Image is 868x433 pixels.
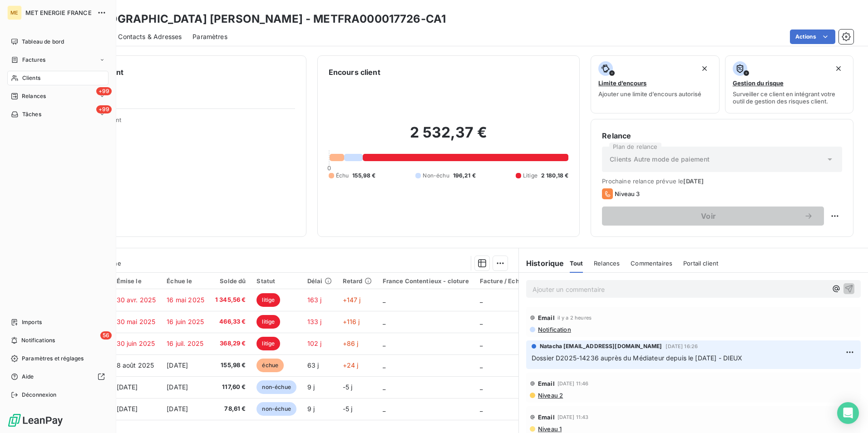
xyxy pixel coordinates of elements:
div: Délai [307,277,332,285]
span: 30 avr. 2025 [117,296,156,304]
div: Open Intercom Messenger [837,402,859,424]
span: Aide [22,373,34,381]
span: Portail client [683,260,718,267]
div: Échue le [167,277,204,285]
span: 368,29 € [215,339,246,348]
span: 30 juin 2025 [117,340,155,347]
span: Notifications [21,336,55,344]
span: -5 j [343,383,353,391]
h6: Relance [602,130,842,141]
span: Imports [22,318,42,326]
span: Propriétés Client [73,116,295,129]
span: _ [383,296,385,304]
span: Clients Autre mode de paiement [610,155,710,164]
span: 196,21 € [453,172,476,180]
span: 0 [327,164,331,172]
span: Email [538,413,555,421]
span: 117,60 € [215,383,246,392]
span: _ [383,318,385,325]
span: Notification [537,326,571,333]
span: Relances [22,92,46,100]
span: 8 août 2025 [117,361,154,369]
span: 163 j [307,296,322,304]
div: Solde dû [215,277,246,285]
span: Email [538,314,555,321]
span: [DATE] 11:43 [557,414,589,420]
h6: Informations client [55,67,295,78]
span: -5 j [343,405,353,413]
span: non-échue [256,380,296,394]
button: Voir [602,207,824,226]
span: non-échue [256,402,296,416]
span: [DATE] [117,383,138,391]
span: +99 [96,105,112,113]
h6: Historique [519,258,564,269]
span: Échu [336,172,349,180]
span: Commentaires [631,260,672,267]
span: _ [383,361,385,369]
span: _ [480,361,483,369]
span: Niveau 3 [615,190,640,197]
span: 9 j [307,383,315,391]
span: Gestion du risque [733,79,784,87]
span: 16 mai 2025 [167,296,204,304]
span: _ [480,383,483,391]
button: Limite d’encoursAjouter une limite d’encours autorisé [591,55,719,113]
span: Natacha [EMAIL_ADDRESS][DOMAIN_NAME] [540,342,662,350]
a: Aide [7,369,108,384]
span: 16 juil. 2025 [167,340,203,347]
span: il y a 2 heures [557,315,592,320]
button: Actions [790,30,835,44]
h6: Encours client [329,67,380,78]
span: +86 j [343,340,359,347]
span: _ [480,340,483,347]
span: _ [480,318,483,325]
span: Factures [22,56,45,64]
div: Émise le [117,277,156,285]
span: 78,61 € [215,404,246,413]
span: 102 j [307,340,322,347]
span: MET ENERGIE FRANCE [25,9,92,16]
span: 9 j [307,405,315,413]
span: +116 j [343,318,360,325]
span: Voir [613,212,804,220]
div: France Contentieux - cloture [383,277,469,285]
span: [DATE] 11:46 [557,381,589,386]
span: +147 j [343,296,361,304]
span: 466,33 € [215,317,246,326]
span: Email [538,380,555,387]
span: Tout [570,260,583,267]
div: ME [7,5,22,20]
span: Tâches [22,110,41,118]
span: litige [256,293,280,307]
span: échue [256,359,284,372]
span: 16 juin 2025 [167,318,204,325]
span: Tableau de bord [22,38,64,46]
span: [DATE] [117,405,138,413]
span: Paramètres [192,32,227,41]
span: _ [383,340,385,347]
span: Niveau 1 [537,425,562,433]
span: _ [383,405,385,413]
span: Niveau 2 [537,392,563,399]
span: litige [256,337,280,350]
span: 1 345,56 € [215,295,246,305]
h2: 2 532,37 € [329,123,569,151]
span: +99 [96,87,112,95]
div: Statut [256,277,296,285]
div: Retard [343,277,372,285]
span: [DATE] 16:26 [666,344,698,349]
span: 63 j [307,361,319,369]
span: [DATE] [683,177,704,185]
span: 2 180,18 € [541,172,569,180]
span: Prochaine relance prévue le [602,177,842,185]
span: _ [480,405,483,413]
span: Dossier D2025-14236 auprès du Médiateur depuis le [DATE] - DIEUX [532,354,743,362]
button: Gestion du risqueSurveiller ce client en intégrant votre outil de gestion des risques client. [725,55,853,113]
span: 133 j [307,318,322,325]
span: 155,98 € [352,172,375,180]
span: Ajouter une limite d’encours autorisé [598,90,701,98]
span: litige [256,315,280,329]
span: Limite d’encours [598,79,646,87]
span: [DATE] [167,405,188,413]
